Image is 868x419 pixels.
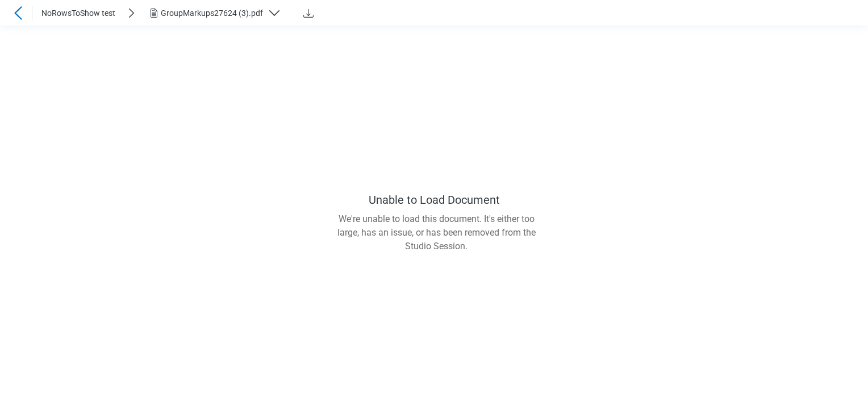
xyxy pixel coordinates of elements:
[369,192,500,208] div: Unable to Load Document
[161,7,263,19] div: GroupMarkups27624 (3).pdf
[41,7,115,19] span: NoRowsToShow test
[326,212,542,253] div: We're unable to load this document. It's either too large, has an issue, or has been removed from...
[147,4,290,22] button: GroupMarkups27624 (3).pdf
[299,4,318,22] button: Download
